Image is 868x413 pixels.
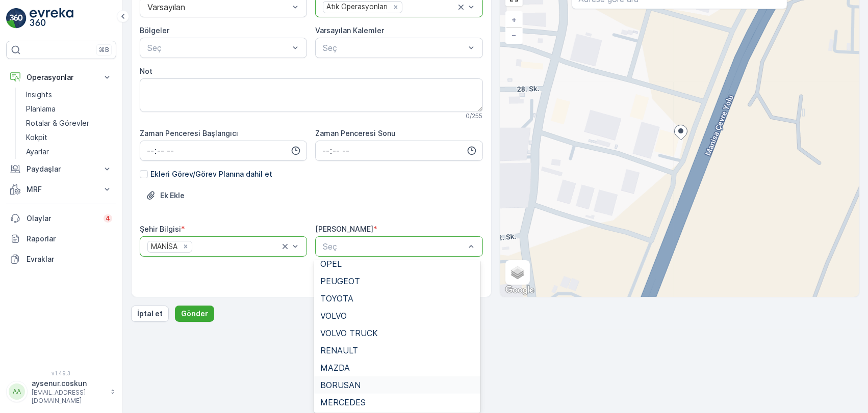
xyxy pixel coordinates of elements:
[150,169,272,179] p: Ekleri Görev/Görev Planına dahil et
[27,72,96,82] p: Operasyonlar
[22,145,116,159] a: Ayarlar
[147,42,289,54] p: Seç
[6,249,116,269] a: Evraklar
[466,112,483,120] p: 0 / 255
[6,378,116,405] button: AAaysenur.coskun[EMAIL_ADDRESS][DOMAIN_NAME]
[22,88,116,102] a: Insights
[32,378,105,389] p: aysenur.coskun
[32,389,105,405] p: [EMAIL_ADDRESS][DOMAIN_NAME]
[26,104,56,114] p: Planlama
[26,147,49,157] p: Ayarlar
[320,277,360,286] span: PEUGEOT
[140,225,181,233] label: Şehir Bilgisi
[315,26,384,35] label: Varsayılan Kalemler
[320,346,358,355] span: RENAULT
[320,380,361,390] span: BORUSAN
[131,306,169,322] button: İptal et
[506,27,522,43] a: Uzaklaştır
[323,2,389,12] div: Atık Operasyonları
[512,15,517,24] span: +
[6,229,116,249] a: Raporlar
[323,42,465,54] p: Seç
[180,242,191,251] div: Remove MANİSA
[503,284,537,297] img: Google
[140,129,238,137] label: Zaman Penceresi Başlangıcı
[27,254,112,264] p: Evraklar
[27,213,97,224] p: Olaylar
[160,190,185,201] p: Ek Ekle
[503,284,537,297] a: Bu bölgeyi Google Haritalar'da açın (yeni pencerede açılır)
[140,67,152,75] label: Not
[140,26,169,35] label: Bölgeler
[27,234,112,244] p: Raporlar
[6,8,27,29] img: logo
[6,208,116,229] a: Olaylar4
[106,214,110,223] p: 4
[320,259,342,268] span: OPEL
[26,132,47,143] p: Kokpit
[175,306,214,322] button: Gönder
[22,102,116,116] a: Planlama
[320,363,350,372] span: MAZDA
[6,179,116,200] button: MRF
[148,241,179,252] div: MANİSA
[27,184,96,195] p: MRF
[320,398,366,407] span: MERCEDES
[506,261,529,284] a: Layers
[27,164,96,174] p: Paydaşlar
[30,8,73,29] img: logo_light-DOdMpM7g.png
[99,46,109,54] p: ⌘B
[315,225,373,233] label: [PERSON_NAME]
[181,309,208,319] p: Gönder
[320,294,353,303] span: TOYOTA
[9,383,25,400] div: AA
[323,240,465,253] p: Seç
[26,90,52,100] p: Insights
[6,159,116,179] button: Paydaşlar
[512,31,517,39] span: −
[506,12,522,27] a: Yakınlaştır
[6,370,116,376] span: v 1.49.3
[320,328,378,338] span: VOLVO TRUCK
[320,311,347,320] span: VOLVO
[140,187,191,204] button: Dosya Yükle
[22,130,116,145] a: Kokpit
[22,116,116,130] a: Rotalar & Görevler
[6,67,116,88] button: Operasyonlar
[315,129,396,137] label: Zaman Penceresi Sonu
[26,118,89,128] p: Rotalar & Görevler
[137,309,163,319] p: İptal et
[390,3,401,12] div: Remove Atık Operasyonları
